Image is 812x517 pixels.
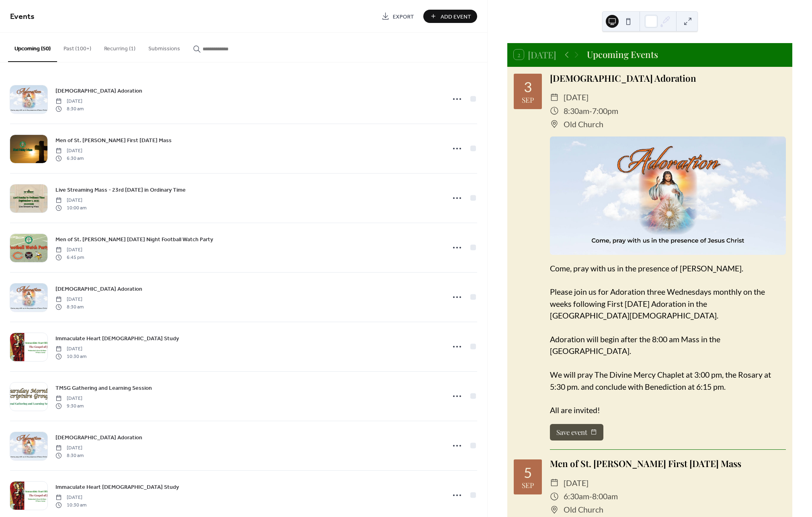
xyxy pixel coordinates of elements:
[55,445,84,452] span: [DATE]
[564,503,603,516] span: Old Church
[550,424,603,440] button: Save event
[524,80,532,94] div: 3
[55,155,84,162] span: 6:30 am
[550,263,786,416] div: Come, pray with us in the presence of [PERSON_NAME]. Please join us for Adoration three Wednesday...
[10,9,35,25] span: Events
[55,136,172,145] a: Men of St. [PERSON_NAME] First [DATE] Mass
[55,303,84,310] span: 8:30 am
[55,204,86,211] span: 10:00 am
[55,345,86,353] span: [DATE]
[55,384,152,393] span: TMSG Gathering and Learning Session
[55,284,142,294] a: [DEMOGRAPHIC_DATA] Adoration
[142,33,187,61] button: Submissions
[55,452,84,459] span: 8:30 am
[98,33,142,61] button: Recurring (1)
[375,10,420,23] a: Export
[55,482,179,492] a: Immaculate Heart [DEMOGRAPHIC_DATA] Study
[55,86,142,95] a: [DEMOGRAPHIC_DATA] Adoration
[55,483,179,492] span: Immaculate Heart [DEMOGRAPHIC_DATA] Study
[55,197,86,204] span: [DATE]
[55,335,179,343] span: Immaculate Heart [DEMOGRAPHIC_DATA] Study
[522,96,534,103] div: Sep
[55,87,142,95] span: [DEMOGRAPHIC_DATA] Adoration
[423,10,477,23] button: Add Event
[441,12,471,21] span: Add Event
[564,91,588,104] span: [DATE]
[524,465,532,480] div: 5
[55,136,172,145] span: Men of St. [PERSON_NAME] First [DATE] Mass
[55,402,84,409] span: 9:30 am
[550,104,559,118] div: ​
[550,72,786,85] div: [DEMOGRAPHIC_DATA] Adoration
[55,105,84,112] span: 8:30 am
[55,434,142,442] span: [DEMOGRAPHIC_DATA] Adoration
[55,285,142,294] span: [DEMOGRAPHIC_DATA] Adoration
[592,490,618,503] span: 8:00am
[550,476,559,490] div: ​
[592,104,618,118] span: 7:00pm
[57,33,98,61] button: Past (100+)
[55,147,84,155] span: [DATE]
[393,12,414,21] span: Export
[550,118,559,131] div: ​
[550,91,559,104] div: ​
[589,490,592,503] span: -
[55,236,213,244] span: Men of St. [PERSON_NAME] [DATE] Night Football Watch Party
[55,186,186,194] span: Live Streaming Mass - 23rd [DATE] in Ordinary Time
[55,246,84,254] span: [DATE]
[589,104,592,118] span: -
[564,490,589,503] span: 6:30am
[55,235,213,244] a: Men of St. [PERSON_NAME] [DATE] Night Football Watch Party
[55,494,86,501] span: [DATE]
[55,98,84,105] span: [DATE]
[550,490,559,503] div: ​
[55,353,86,360] span: 10:30 am
[55,433,142,442] a: [DEMOGRAPHIC_DATA] Adoration
[550,503,559,516] div: ​
[8,33,57,62] button: Upcoming (50)
[55,334,179,343] a: Immaculate Heart [DEMOGRAPHIC_DATA] Study
[522,482,534,489] div: Sep
[564,104,589,118] span: 8:30am
[55,383,152,393] a: TMSG Gathering and Learning Session
[55,501,86,509] span: 10:30 am
[564,118,603,131] span: Old Church
[55,254,84,261] span: 6:45 pm
[550,457,786,471] div: Men of St. [PERSON_NAME] First [DATE] Mass
[55,296,84,303] span: [DATE]
[55,395,84,402] span: [DATE]
[564,476,588,490] span: [DATE]
[55,185,186,194] a: Live Streaming Mass - 23rd [DATE] in Ordinary Time
[587,48,658,62] div: Upcoming Events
